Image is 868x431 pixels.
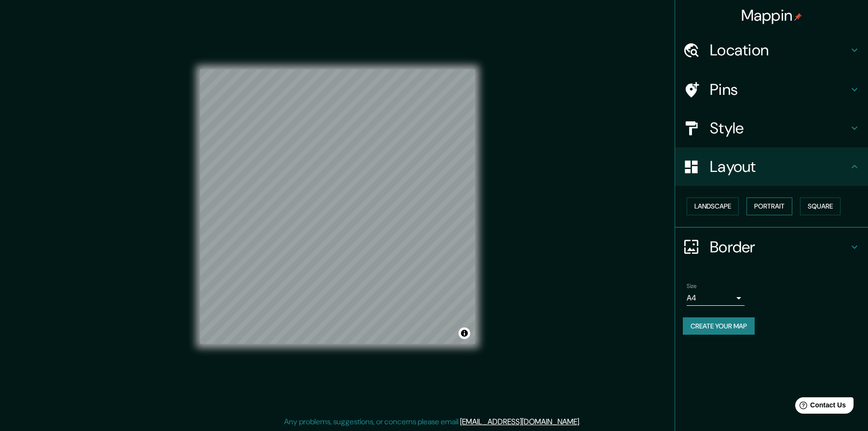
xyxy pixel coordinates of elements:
button: Landscape [687,197,739,215]
div: A4 [687,290,745,306]
div: . [581,416,582,428]
h4: Pins [710,80,849,99]
p: Any problems, suggestions, or concerns please email . [284,416,581,428]
div: Location [675,31,868,69]
h4: Mappin [741,6,802,25]
div: Style [675,109,868,147]
a: [EMAIL_ADDRESS][DOMAIN_NAME] [460,417,579,427]
iframe: Help widget launcher [782,393,857,420]
button: Portrait [746,197,792,215]
h4: Layout [710,157,849,176]
label: Size [687,282,697,290]
div: . [582,416,584,428]
button: Toggle attribution [459,327,470,339]
h4: Location [710,40,849,60]
button: Square [800,197,841,215]
div: Border [675,228,868,266]
div: Layout [675,147,868,186]
img: pin-icon.png [794,13,802,21]
h4: Border [710,237,849,257]
button: Create your map [683,317,755,335]
div: Pins [675,70,868,109]
canvas: Map [200,69,475,344]
h4: Style [710,118,849,138]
